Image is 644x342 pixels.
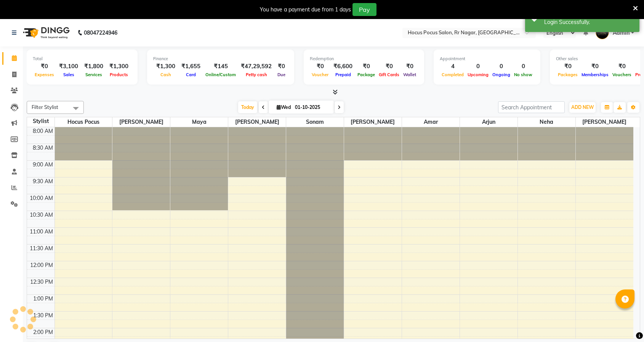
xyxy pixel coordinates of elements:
span: Sales [61,72,76,77]
div: ₹1,655 [178,62,203,71]
span: Amar [402,117,460,127]
div: You have a payment due from 1 days [260,6,351,14]
div: 9:00 AM [31,161,54,169]
span: Wallet [401,72,418,77]
span: ADD NEW [571,104,594,110]
div: ₹0 [356,62,377,71]
span: Arjun [460,117,517,127]
span: Services [83,72,104,77]
div: 9:30 AM [31,177,54,185]
div: Finance [153,56,288,62]
span: Prepaid [333,72,353,77]
div: 4 [440,62,466,71]
div: ₹0 [580,62,610,71]
span: Neha [518,117,575,127]
div: 1:30 PM [32,312,54,320]
b: 08047224946 [84,22,117,43]
span: [PERSON_NAME] [228,117,286,127]
div: 1:00 PM [32,295,54,303]
span: Completed [440,72,466,77]
div: ₹0 [33,62,56,71]
span: Gift Cards [377,72,401,77]
iframe: chat widget [612,312,636,334]
span: [PERSON_NAME] [344,117,402,127]
div: 0 [490,62,512,71]
span: Card [184,72,198,77]
span: Expenses [33,72,56,77]
span: Filter Stylist [32,104,58,110]
span: Today [238,101,257,113]
div: 0 [512,62,534,71]
div: ₹0 [275,62,288,71]
span: Online/Custom [203,72,238,77]
span: No show [512,72,534,77]
div: ₹1,300 [106,62,131,71]
div: Appointment [440,56,534,62]
div: Total [33,56,131,62]
input: Search Appointment [498,101,565,113]
div: ₹0 [556,62,580,71]
div: Login Successfully. [544,18,634,26]
div: 10:30 AM [28,211,54,219]
div: 10:00 AM [28,194,54,202]
span: Maya [170,117,228,127]
div: 0 [466,62,490,71]
span: Petty cash [244,72,269,77]
div: ₹0 [401,62,418,71]
img: Admin [596,26,609,39]
div: ₹1,800 [81,62,106,71]
div: Stylist [27,117,54,125]
div: 11:30 AM [28,245,54,253]
div: 12:30 PM [29,278,54,286]
div: 8:30 AM [31,144,54,152]
span: Memberships [580,72,610,77]
span: Package [356,72,377,77]
div: ₹1,300 [153,62,178,71]
div: ₹3,100 [56,62,81,71]
span: Packages [556,72,580,77]
span: Vouchers [610,72,633,77]
span: Admin [613,29,630,37]
button: ADD NEW [569,102,596,113]
span: [PERSON_NAME] [112,117,170,127]
div: 11:00 AM [28,228,54,236]
div: 12:00 PM [29,261,54,269]
div: ₹0 [377,62,401,71]
span: [PERSON_NAME] [576,117,633,127]
div: ₹145 [203,62,238,71]
div: ₹6,600 [330,62,356,71]
button: Pay [352,3,376,16]
span: Wed [275,104,293,110]
input: 2025-10-01 [293,102,331,113]
div: ₹47,29,592 [238,62,275,71]
div: ₹0 [610,62,633,71]
div: ₹0 [310,62,330,71]
div: 8:00 AM [31,127,54,135]
span: Sonam [286,117,344,127]
span: Due [276,72,287,77]
span: Products [108,72,130,77]
img: logo [19,22,72,43]
span: Upcoming [466,72,490,77]
span: Ongoing [490,72,512,77]
span: hocus pocus [55,117,112,127]
span: Voucher [310,72,330,77]
div: Redemption [310,56,418,62]
div: 2:00 PM [32,328,54,336]
span: Cash [159,72,173,77]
